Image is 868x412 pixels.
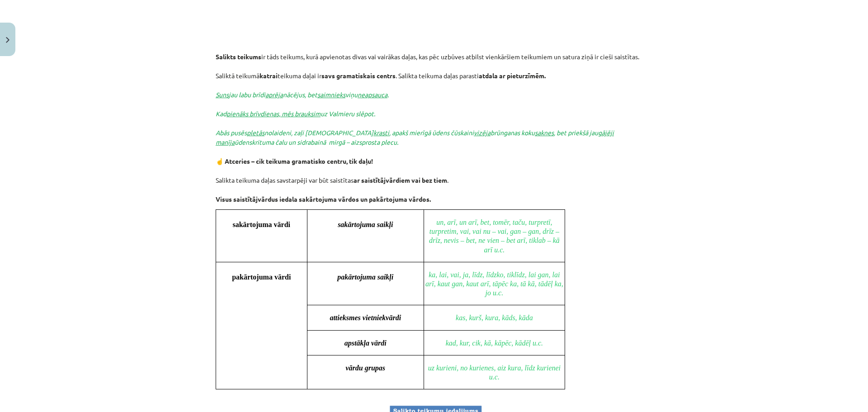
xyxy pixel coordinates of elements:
u: neapsauca [358,90,387,99]
u: aprēja [265,90,283,99]
u: vizēja [474,128,491,137]
span: apstākļa vārdi [344,339,387,347]
span: ka, lai, vai, ja, līdz, līdzko, tiklīdz, lai gan, lai arī, kaut gan, kaut arī, tāpēc ka, tā kā, t... [425,271,565,297]
u: krasti [373,128,389,137]
strong: Visus saistītājvārdus iedala sakārtojuma vārdos un pakārtojuma vārdos. [216,195,431,203]
strong: katrai [259,71,278,80]
strong: savs gramatiskais centrs [321,71,396,80]
span: sakārtojuma vārdi [232,221,290,228]
span: pakārtojuma vārdi [232,273,291,281]
u: saknes [535,128,554,137]
span: vārdu grupas [345,364,385,372]
span: uz kurieni, no kurienes, aiz kura, līdz kurienei u.c. [428,364,562,381]
u: pienāks brīvdienas, mēs brauksim [226,109,321,118]
span: attieksmes vietniekvārdi [330,314,401,322]
u: pletās [247,128,264,137]
u: saimnieks [317,90,345,99]
em: jau labu brīdi nācējus, bet viņu . [216,90,389,99]
span: kad, kur, cik, kā, kāpēc, kādēļ u.c. [446,339,543,347]
strong: atdala ar pieturzīmēm. [479,71,546,80]
em: Kad uz Valmieru slēpot. Abās pusēs nolaideni, zaļi [DEMOGRAPHIC_DATA] , apakš mierīgā ūdens čūska... [216,109,614,146]
img: icon-close-lesson-0947bae3869378f0d4975bcd49f059093ad1ed9edebbc8119c70593378902aed.svg [6,37,9,43]
span: kas, kurš, kura, kāds, kāda [456,314,533,322]
span: pakārtojuma saikļi [337,273,393,281]
strong: ar saistītājvārdiem vai bez tiem [354,176,447,184]
span: sakārtojuma saikļi [338,221,393,228]
span: un, arī, un arī, bet, tomēr, taču, turpretī, turpretim, vai, vai nu – vai, gan – gan, drīz – drīz... [429,218,561,254]
strong: Salikts teikums [216,52,261,61]
p: ir tāds teikums, kurā apvienotas divas vai vairākas daļas, kas pēc uzbūves atbilst vienkāršiem te... [216,52,652,204]
u: Suns [216,90,229,99]
strong: ☝️ Atceries – cik teikuma gramatisko centru, tik daļu! [216,157,373,165]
